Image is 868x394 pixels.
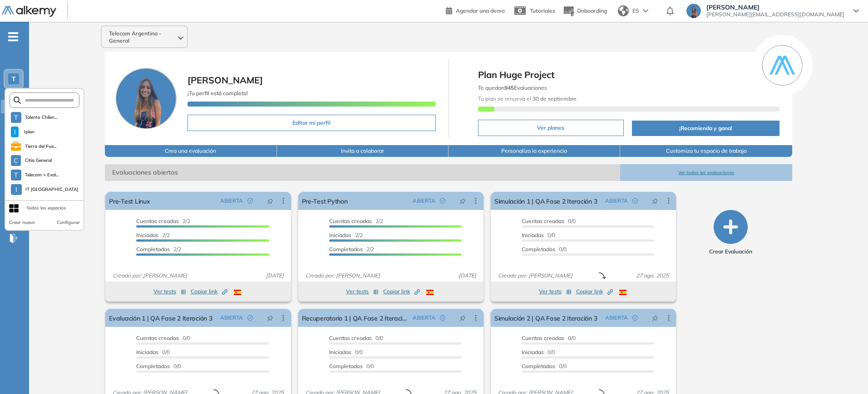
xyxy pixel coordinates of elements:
span: Completados [329,246,363,253]
button: Ver tests [346,286,379,297]
button: pushpin [260,311,280,325]
span: Tutoriales [530,7,555,14]
span: T [14,114,18,121]
button: pushpin [260,194,280,208]
button: Copiar link [576,286,613,297]
b: 30 de septiembre [531,95,577,102]
span: Cuentas creadas [522,335,564,341]
span: 0/0 [136,363,181,370]
span: Te quedan Evaluaciones [478,84,547,91]
button: pushpin [453,311,473,325]
span: Talento Chilen... [25,114,58,121]
span: Telecom Argentina - General [109,30,176,44]
span: ABIERTA [413,314,435,322]
span: Plan Huge Project [478,68,779,82]
span: pushpin [652,314,658,321]
img: ESP [619,290,626,295]
span: 0/0 [522,335,576,341]
button: Personaliza la experiencia [449,145,620,157]
img: ESP [426,290,434,295]
button: pushpin [453,194,473,208]
span: Copiar link [383,287,420,296]
img: world [618,5,629,16]
span: Copiar link [576,287,613,296]
span: Iniciadas [136,232,158,238]
span: Tu plan se renueva el [478,95,577,102]
button: Configurar [57,219,80,226]
span: Tierra del Fue... [25,143,57,150]
span: [PERSON_NAME] [187,74,263,86]
span: Cuentas creadas [329,218,372,224]
span: 0/0 [522,246,567,253]
span: 0/0 [329,335,383,341]
span: Cuentas creadas [136,218,179,224]
span: Completados [522,363,555,370]
span: 0/0 [136,349,170,355]
span: ABIERTA [413,197,435,205]
span: I [15,186,17,193]
span: [PERSON_NAME][EMAIL_ADDRESS][DOMAIN_NAME] [706,11,844,18]
span: T [12,75,16,83]
img: Logo [2,6,56,17]
span: 2/2 [136,218,190,224]
span: Crear Evaluación [709,248,752,256]
span: 0/0 [522,363,567,370]
span: pushpin [652,197,658,204]
span: Completados [136,246,170,253]
span: [DATE] [455,272,480,280]
span: Citia General [25,157,52,164]
span: 0/0 [329,363,374,370]
span: Cuentas creadas [522,218,564,224]
button: ¡Recomienda y gana! [632,121,779,136]
div: Todos los espacios [26,204,66,212]
span: Cuentas creadas [136,335,179,341]
button: Crear Evaluación [709,210,752,256]
span: [PERSON_NAME] [706,4,844,11]
button: Copiar link [191,286,227,297]
span: 0/0 [329,349,363,355]
span: Iniciadas [329,349,351,355]
a: Pre-Test Python [302,192,348,210]
span: Telecom > Eval... [25,171,59,179]
button: Ver todas las evaluaciones [620,164,792,181]
span: Iplan [22,128,36,136]
span: ES [632,7,639,15]
button: Onboarding [562,1,607,21]
button: Copiar link [383,286,420,297]
button: Invita a colaborar [277,145,449,157]
a: Simulación 2 | QA Fase 2 Iteración 3 [494,309,597,327]
span: check-circle [632,315,638,321]
img: arrow [643,9,648,13]
button: Crea una evaluación [105,145,276,157]
span: Agendar una demo [456,7,505,14]
span: pushpin [459,314,466,321]
span: 0/0 [522,349,555,355]
button: Ver tests [153,286,186,297]
span: ABIERTA [220,314,243,322]
button: Customiza tu espacio de trabajo [620,145,792,157]
span: I [14,128,16,136]
span: 2/2 [329,246,374,253]
span: 0/0 [522,232,555,238]
span: T [14,171,18,179]
span: pushpin [267,314,273,321]
span: check-circle [632,198,638,204]
span: C [14,157,18,164]
b: 945 [504,84,514,91]
span: pushpin [459,197,466,204]
span: 2/2 [136,232,170,238]
span: check-circle [440,315,445,321]
span: check-circle [440,198,445,204]
a: Recuperatorio 1 | QA Fase 2 Iteración 3 [302,309,409,327]
span: 2/2 [136,246,181,253]
button: pushpin [645,311,665,325]
span: ABIERTA [220,197,243,205]
span: check-circle [247,315,253,321]
span: Iniciadas [136,349,158,355]
a: Simulación 1 | QA Fase 2 Iteración 3 [494,192,597,210]
span: Copiar link [191,287,227,296]
button: pushpin [645,194,665,208]
button: Editar mi perfil [187,115,435,131]
img: ESP [234,290,241,295]
span: Iniciadas [329,232,351,238]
